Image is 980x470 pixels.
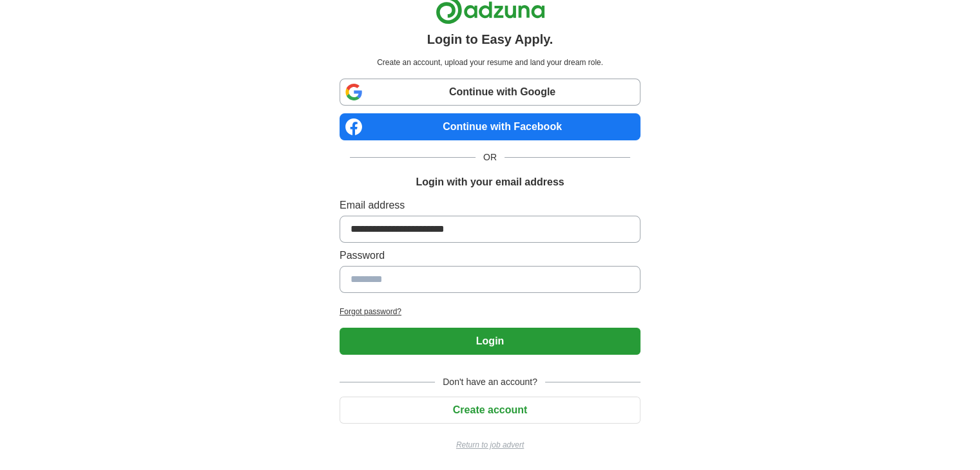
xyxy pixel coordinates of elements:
[340,397,640,424] button: Create account
[340,328,640,355] button: Login
[340,439,640,451] a: Return to job advert
[416,174,564,190] h1: Login with your email address
[340,248,640,263] label: Password
[340,113,640,140] a: Continue with Facebook
[340,306,640,317] a: Forgot password?
[342,57,638,68] p: Create an account, upload your resume and land your dream role.
[476,151,504,164] span: OR
[340,79,640,106] a: Continue with Google
[340,404,640,415] a: Create account
[340,198,640,213] label: Email address
[427,30,553,49] h1: Login to Easy Apply.
[435,375,545,389] span: Don't have an account?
